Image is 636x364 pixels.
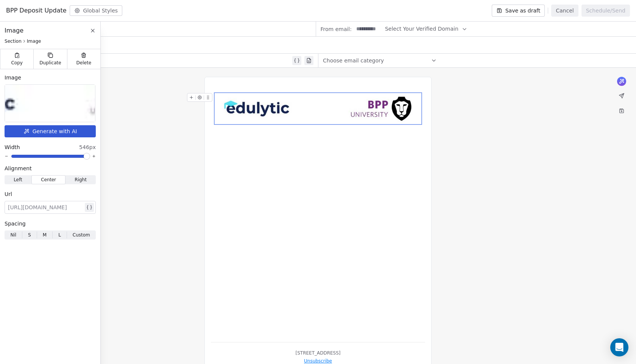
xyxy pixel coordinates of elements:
[610,338,628,356] div: Open Intercom Messenger
[5,125,96,137] button: Generate with AI
[581,5,630,17] button: Schedule/Send
[76,60,92,66] span: Delete
[6,6,67,15] span: BPP Deposit Update
[39,60,61,66] span: Duplicate
[321,25,352,33] span: From email:
[43,232,47,238] span: M
[5,26,23,35] span: Image
[70,5,123,16] button: Global Styles
[14,176,22,183] span: Left
[551,5,578,17] button: Cancel
[11,60,23,66] span: Copy
[58,232,61,238] span: L
[5,143,20,151] span: Width
[5,74,21,81] span: Image
[75,176,87,183] span: Right
[5,190,12,198] span: Url
[73,232,90,238] span: Custom
[28,232,31,238] span: S
[5,220,26,227] span: Spacing
[492,5,545,17] button: Save as draft
[385,25,458,33] span: Select Your Verified Domain
[5,165,32,172] span: Alignment
[323,57,384,64] span: Choose email category
[10,232,16,238] span: Nil
[5,38,22,44] span: Section
[27,38,41,44] span: Image
[79,143,96,151] span: 546px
